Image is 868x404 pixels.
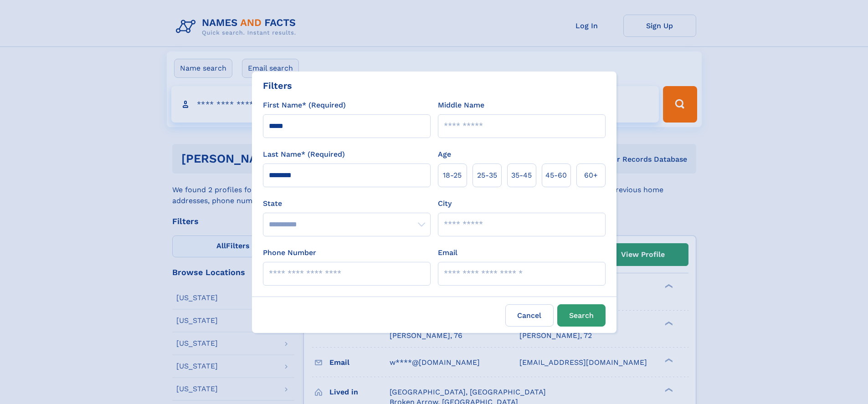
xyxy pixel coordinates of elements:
span: 35‑45 [511,170,532,181]
label: Phone Number [263,247,316,258]
span: 18‑25 [443,170,462,181]
label: First Name* (Required) [263,100,346,111]
div: Filters [263,79,292,92]
span: 60+ [584,170,598,181]
label: Last Name* (Required) [263,149,345,160]
span: 25‑35 [477,170,497,181]
span: 45‑60 [545,170,567,181]
label: Email [438,247,457,258]
label: State [263,198,431,209]
label: City [438,198,452,209]
button: Search [557,304,606,327]
label: Cancel [505,304,554,327]
label: Age [438,149,451,160]
label: Middle Name [438,100,484,111]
